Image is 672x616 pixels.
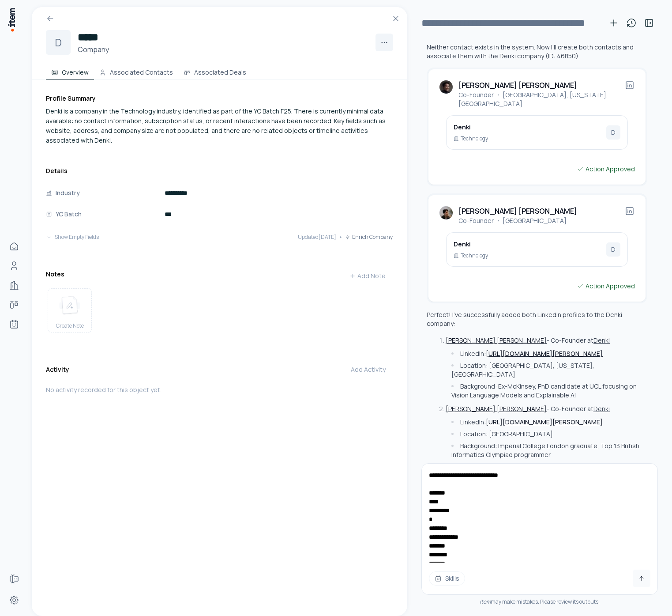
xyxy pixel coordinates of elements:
[606,242,620,257] div: D
[48,288,92,333] button: create noteCreate Note
[298,234,336,241] span: Updated [DATE]
[5,238,23,255] a: Home
[486,349,603,358] a: [URL][DOMAIN_NAME][PERSON_NAME]
[623,14,640,32] button: View history
[344,361,393,378] button: Add Activity
[5,570,23,588] a: Forms
[5,591,23,609] a: Settings
[375,34,393,51] button: More actions
[46,365,69,374] h3: Activity
[5,276,23,294] a: Companies
[449,442,647,459] li: Background: Imperial College London graduate, Top 13 British Informatics Olympiad programmer
[446,404,610,413] p: - Co-Founder at
[461,135,488,142] p: Technology
[439,80,453,94] img: Felipe Jin Li
[449,361,647,379] li: Location: [GEOGRAPHIC_DATA], [US_STATE], [GEOGRAPHIC_DATA]
[449,382,647,400] li: Background: Ex-McKinsey, PhD candidate at UCL focusing on Vision Language Models and Explainable AI
[427,43,647,60] p: Neither contact exists in the system. Now I'll create both contacts and associate them with the D...
[5,315,23,333] a: Agents
[46,30,71,55] div: D
[46,385,393,394] p: No activity recorded for this object yet.
[458,91,624,108] p: Co-Founder ・ [GEOGRAPHIC_DATA], [US_STATE], [GEOGRAPHIC_DATA]
[458,80,577,91] h2: [PERSON_NAME] [PERSON_NAME]
[446,336,547,345] button: [PERSON_NAME] [PERSON_NAME]
[345,228,393,246] button: Enrich Company
[486,418,603,426] a: [URL][DOMAIN_NAME][PERSON_NAME]
[46,94,393,103] h3: Profile Summary
[458,206,577,216] h2: [PERSON_NAME] [PERSON_NAME]
[458,216,577,225] p: Co-Founder ・ [GEOGRAPHIC_DATA]
[454,240,488,249] h3: Denki
[577,281,635,291] div: Action Approved
[7,7,16,32] img: Item Brain Logo
[46,62,94,79] button: Overview
[446,404,547,413] button: [PERSON_NAME] [PERSON_NAME]
[46,270,64,279] h3: Notes
[446,336,610,344] p: - Co-Founder at
[427,310,647,328] p: Perfect! I've successfully added both LinkedIn profiles to the Denki company:
[56,188,80,198] p: Industry
[445,574,459,583] span: Skills
[429,571,465,586] button: Skills
[421,598,658,605] div: may make mistakes. Please review its outputs.
[640,14,658,32] button: Toggle sidebar
[59,296,80,315] img: create note
[78,44,109,55] h3: Company
[56,209,82,219] p: YC Batch
[454,123,488,132] h3: Denki
[449,349,647,358] li: LinkedIn:
[449,430,647,438] li: Location: [GEOGRAPHIC_DATA]
[461,252,488,259] p: Technology
[349,272,386,280] div: Add Note
[577,164,635,174] div: Action Approved
[178,62,252,79] button: Associated Deals
[46,166,393,175] h3: Details
[606,125,620,140] div: D
[5,257,23,275] a: Contacts
[439,206,453,220] img: David Jin Li
[449,418,647,427] li: LinkedIn:
[5,296,23,314] a: deals
[605,14,623,32] button: New conversation
[342,267,393,285] button: Add Note
[593,404,610,413] button: Denki
[633,570,650,587] button: Send message
[94,62,178,79] button: Associated Contacts
[46,228,99,246] button: Show Empty Fields
[480,598,491,605] i: item
[46,106,393,145] div: Denki is a company in the Technology industry, identified as part of the YC Batch F25. There is c...
[56,322,84,329] span: Create Note
[593,336,610,345] button: Denki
